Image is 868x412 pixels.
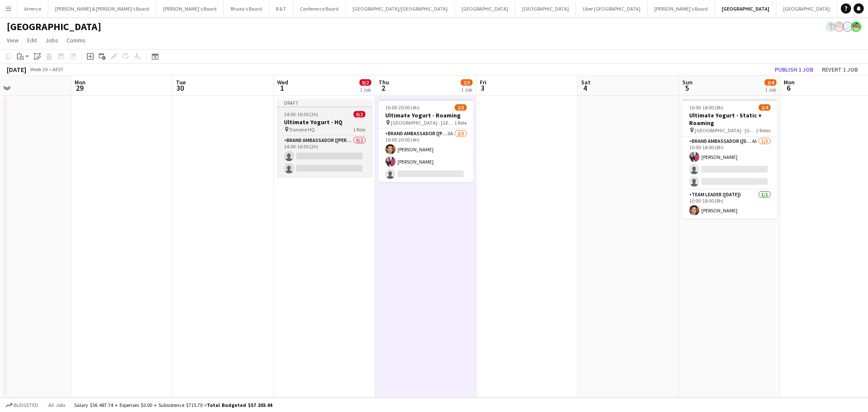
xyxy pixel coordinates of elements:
[47,402,67,408] span: All jobs
[346,0,455,17] button: [GEOGRAPHIC_DATA]/[GEOGRAPHIC_DATA]
[17,0,48,17] button: Arrence
[48,0,156,17] button: [PERSON_NAME] & [PERSON_NAME]'s Board
[269,0,293,17] button: R & T
[515,0,576,17] button: [GEOGRAPHIC_DATA]
[648,0,715,17] button: [PERSON_NAME]'s Board
[776,0,837,17] button: [GEOGRAPHIC_DATA]
[4,401,39,410] button: Budgeted
[156,0,224,17] button: [PERSON_NAME]'s Board
[826,22,836,32] app-user-avatar: Victoria Hunt
[851,22,861,32] app-user-avatar: Arrence Torres
[576,0,648,17] button: Uber [GEOGRAPHIC_DATA]
[293,0,346,17] button: Conference Board
[834,22,844,32] app-user-avatar: Arrence Torres
[715,0,776,17] button: [GEOGRAPHIC_DATA]
[843,22,853,32] app-user-avatar: Jenny Tu
[14,402,38,408] span: Budgeted
[455,0,515,17] button: [GEOGRAPHIC_DATA]
[74,402,272,408] div: Salary $56 487.74 + Expenses $0.00 + Subsistence $715.70 =
[207,402,272,408] span: Total Budgeted $57 203.44
[224,0,269,17] button: Rhaea's Board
